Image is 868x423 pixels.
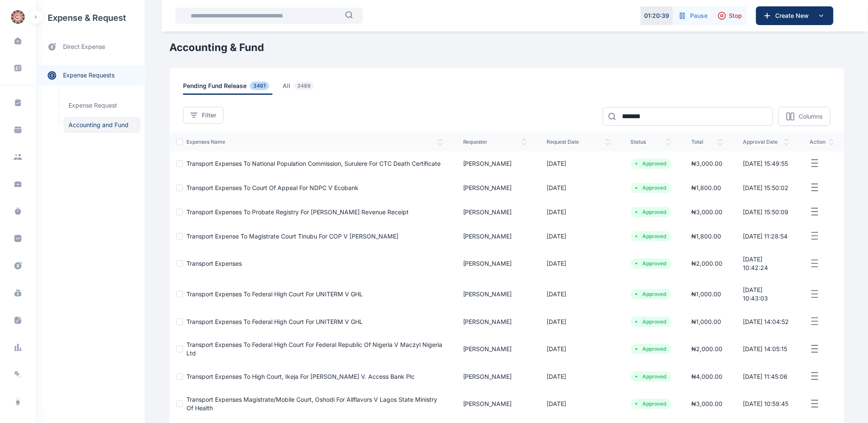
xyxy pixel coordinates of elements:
[537,248,621,279] td: [DATE]
[537,389,621,419] td: [DATE]
[692,318,722,325] span: ₦ 1,000.00
[733,176,799,200] td: [DATE] 15:50:02
[186,373,415,380] a: Transport expenses to High Court, Ikeja for [PERSON_NAME] v. Access Bank Plc
[547,139,610,145] span: request date
[186,290,363,298] a: Transport expenses to Federal High Court for UNITERM v GHL
[63,117,140,133] a: Accounting and Fund
[634,160,668,167] li: Approved
[186,139,443,145] span: expenses Name
[634,233,668,240] li: Approved
[645,11,670,20] p: 01 : 20 : 39
[743,139,789,145] span: approval Date
[733,224,799,248] td: [DATE] 11:28:54
[186,318,363,325] a: Transport expenses to Federal High Court for UNITERM v GHL
[453,224,537,248] td: [PERSON_NAME]
[453,279,537,309] td: [PERSON_NAME]
[692,373,723,380] span: ₦ 4,000.00
[756,6,834,25] button: Create New
[537,309,621,334] td: [DATE]
[634,373,668,380] li: Approved
[63,43,105,51] span: direct expense
[36,58,145,85] div: expense requests
[692,184,722,191] span: ₦ 1,800.00
[733,279,799,309] td: [DATE] 10:43:03
[692,290,722,298] span: ₦ 1,000.00
[692,233,722,240] span: ₦ 1,800.00
[810,139,834,145] span: action
[799,112,822,121] p: Columns
[692,139,723,145] span: total
[772,11,816,20] span: Create New
[692,345,723,352] span: ₦ 2,000.00
[463,139,527,145] span: requester
[733,151,799,176] td: [DATE] 15:49:55
[283,82,328,95] a: all3489
[186,396,437,412] a: Transport expenses Magistrate/Mobile Court, Oshodi for Allflavors v Lagos State Ministry of Health
[63,97,140,114] a: Expense Request
[453,176,537,200] td: [PERSON_NAME]
[453,364,537,389] td: [PERSON_NAME]
[692,208,723,216] span: ₦ 3,000.00
[537,224,621,248] td: [DATE]
[690,11,708,20] span: Pause
[733,200,799,224] td: [DATE] 15:50:09
[453,309,537,334] td: [PERSON_NAME]
[634,260,668,267] li: Approved
[537,279,621,309] td: [DATE]
[453,389,537,419] td: [PERSON_NAME]
[453,151,537,176] td: [PERSON_NAME]
[186,160,441,167] a: Transport expenses to National Population Commission, Surulere for CTC death certificate
[294,82,314,90] span: 3489
[634,346,668,352] li: Approved
[634,185,668,191] li: Approved
[537,334,621,364] td: [DATE]
[729,11,742,20] span: Stop
[183,82,283,95] a: pending fund release3461
[186,208,409,216] a: Transport expenses to Probate registry for [PERSON_NAME] revenue receipt
[36,65,145,85] a: expense requests
[537,176,621,200] td: [DATE]
[733,309,799,334] td: [DATE] 14:04:52
[713,6,747,25] button: Stop
[634,209,668,216] li: Approved
[250,82,269,90] span: 3461
[733,248,799,279] td: [DATE] 10:42:24
[283,82,318,95] span: all
[673,6,713,25] button: Pause
[778,107,831,126] button: Columns
[186,184,358,191] a: Transport expenses to Court of Appeal for NDPC v Ecobank
[183,107,223,124] button: Filter
[692,400,723,407] span: ₦ 3,000.00
[453,200,537,224] td: [PERSON_NAME]
[453,248,537,279] td: [PERSON_NAME]
[537,364,621,389] td: [DATE]
[183,82,272,95] span: pending fund release
[186,341,442,357] a: Transport expenses to Federal High Court for Federal Republic of Nigeria V Maczyl Nigeria Ltd
[202,111,216,119] span: Filter
[36,36,145,58] a: direct expense
[186,233,398,240] a: Transport expense to Magistrate Court Tinubu for COP v [PERSON_NAME]
[733,364,799,389] td: [DATE] 11:45:06
[169,41,844,54] h1: Accounting & Fund
[634,400,668,407] li: Approved
[634,291,668,298] li: Approved
[537,151,621,176] td: [DATE]
[186,260,242,267] a: Transport expenses
[453,334,537,364] td: [PERSON_NAME]
[733,334,799,364] td: [DATE] 14:05:15
[634,318,668,325] li: Approved
[692,260,723,267] span: ₦ 2,000.00
[537,200,621,224] td: [DATE]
